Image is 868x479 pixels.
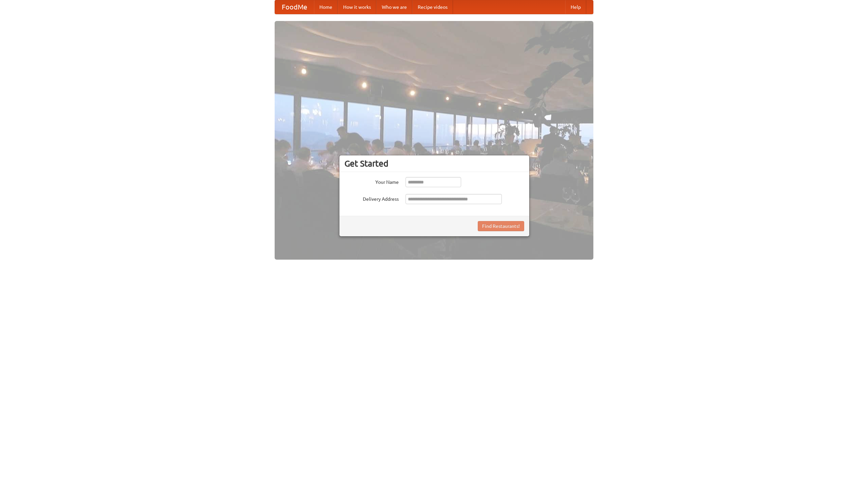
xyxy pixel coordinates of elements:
button: Find Restaurants! [478,221,524,231]
a: Recipe videos [412,0,453,14]
label: Your Name [344,177,399,186]
a: How it works [338,0,376,14]
a: Who we are [376,0,412,14]
a: FoodMe [275,0,314,14]
h3: Get Started [344,158,524,169]
a: Home [314,0,338,14]
a: Help [565,0,586,14]
label: Delivery Address [344,194,399,202]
